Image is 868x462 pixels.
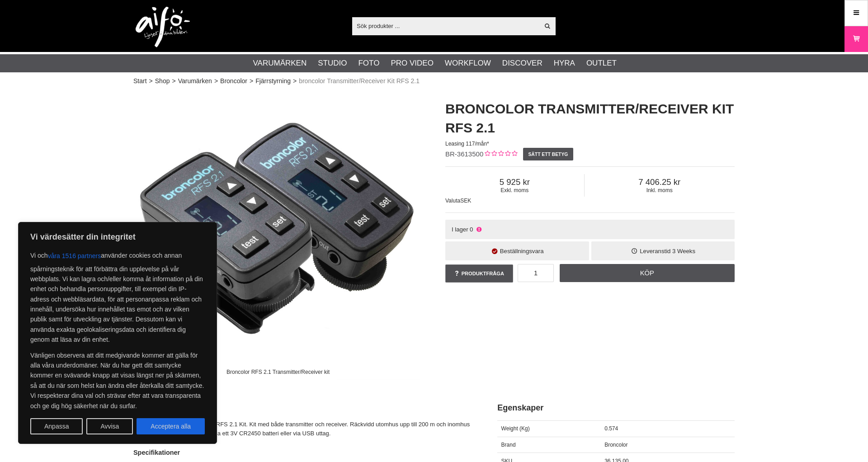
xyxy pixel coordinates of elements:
[445,57,491,69] a: Workflow
[172,76,175,86] span: >
[318,57,347,69] a: Studio
[178,76,212,86] a: Varumärken
[214,76,218,86] span: >
[293,76,297,86] span: >
[501,442,516,448] span: Brand
[358,57,379,69] a: Foto
[250,76,253,86] span: >
[30,231,205,242] p: Vi värdesätter din integritet
[133,76,147,86] a: Start
[30,248,205,345] p: Vi och använder cookies och annan spårningsteknik för att förbättra din upplevelse på vår webbpla...
[640,248,670,255] span: Leveranstid
[585,187,735,193] span: Inkl. moms
[672,248,695,255] span: 3 Weeks
[219,364,337,380] div: Broncolor RFS 2.1 Transmitter/Receiver kit
[502,57,542,69] a: Discover
[500,248,544,255] span: Beställningsvara
[253,57,307,69] a: Varumärken
[560,264,735,282] a: Köp
[586,57,617,69] a: Outlet
[452,226,468,233] span: I lager
[470,226,473,233] span: 0
[149,76,153,86] span: >
[136,7,190,47] img: logo.png
[18,222,217,444] div: Vi värdesätter din integritet
[352,19,539,33] input: Sök produkter ...
[445,99,735,137] h1: broncolor Transmitter/Receiver Kit RFS 2.1
[133,448,475,457] h4: Specifikationer
[475,226,482,233] i: Ej i lager
[497,402,735,414] h2: Egenskaper
[299,76,420,86] span: broncolor Transmitter/Receiver Kit RFS 2.1
[445,198,460,204] span: Valuta
[460,198,471,204] span: SEK
[220,76,247,86] a: Broncolor
[585,177,735,187] span: 7 406.25
[30,418,83,434] button: Anpassa
[604,425,618,432] span: 0.574
[445,141,489,147] span: Leasing 117/mån*
[391,57,433,69] a: Pro Video
[554,57,575,69] a: Hyra
[445,187,584,193] span: Exkl. moms
[86,418,133,434] button: Avvisa
[133,402,475,414] h2: Beskrivning
[445,264,513,283] a: Produktfråga
[604,442,627,448] span: Broncolor
[133,90,423,380] img: Broncolor RFS 2.1 Transmitter/Receiver kit
[501,425,530,432] span: Weight (Kg)
[137,418,205,434] button: Acceptera alla
[155,76,170,86] a: Shop
[483,150,517,159] div: Kundbetyg: 0
[523,148,573,160] a: Sätt ett betyg
[445,150,483,158] span: BR-3613500
[48,248,101,264] button: våra 1516 partners
[445,177,584,187] span: 5 925
[30,350,205,411] p: Vänligen observera att ditt medgivande kommer att gälla för alla våra underdomäner. När du har ge...
[255,76,291,86] a: Fjärrstyrning
[133,420,475,439] p: Broncolor Transmitter/Reciever RFS 2.1 Kit. Kit med både transmitter och receiver. Räckvidd utomh...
